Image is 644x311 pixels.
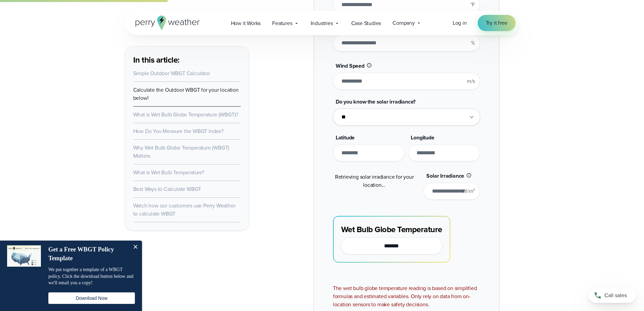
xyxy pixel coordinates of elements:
span: Retrieving solar irradiance for your location... [335,173,414,189]
span: Do you know the solar irradiance? [336,98,415,106]
img: dialog featured image [7,245,41,267]
span: How it Works [231,19,261,27]
span: Company [392,19,415,27]
a: Calculate the Outdoor WBGT for your location below! [133,86,239,102]
span: Longitude [411,134,434,141]
span: Latitude [336,134,355,141]
a: What is Wet Bulb Globe Temperature (WBGT)? [133,111,238,118]
a: What is Wet Bulb Temperature? [133,169,204,176]
h3: In this article: [133,54,241,65]
button: Close [128,241,142,254]
a: Call sales [589,288,636,303]
p: We put together a template of a WBGT policy. Click the download button below and we'll email you ... [48,266,135,286]
a: Case Studies [345,16,387,30]
a: Why Wet Bulb Globe Temperature (WBGT) Matters [133,144,230,160]
button: Download Now [48,292,135,304]
h4: Get a Free WBGT Policy Template [48,245,128,263]
div: The wet bulb globe temperature reading is based on simplified formulas and estimated variables. O... [333,284,480,309]
span: Call sales [604,291,627,299]
span: Case Studies [351,19,381,27]
span: Try it free [486,19,507,27]
span: Features [272,19,292,27]
a: Log in [453,19,467,27]
a: Best Ways to Calculate WBGT [133,185,201,193]
a: How Do You Measure the WBGT Index? [133,127,223,135]
span: Solar Irradiance [426,172,464,180]
a: Simple Outdoor WBGT Calculator [133,69,210,77]
span: Wind Speed [336,62,364,70]
a: How it Works [225,16,267,30]
a: Try it free [478,15,516,31]
a: Watch how our customers use Perry Weather to calculate WBGT [133,202,236,218]
span: Industries [311,19,333,27]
